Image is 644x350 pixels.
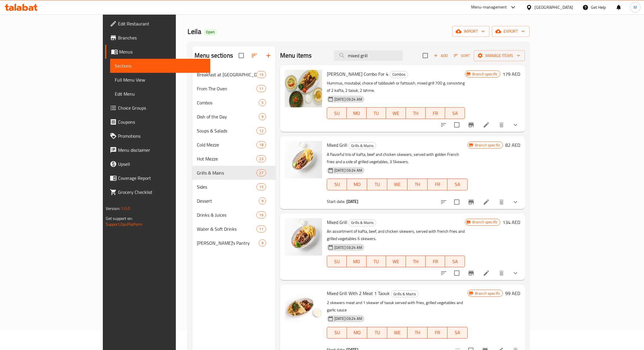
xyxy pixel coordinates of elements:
[508,266,523,280] button: show more
[327,151,468,165] p: A flavorful trio of kafta, beef and chicken skewers, served with golden French fries and a side o...
[505,141,520,149] h6: 82 AED
[192,236,275,250] div: [PERSON_NAME]'s Pantry9
[332,245,364,250] span: [DATE] 03:24 AM
[118,34,206,41] span: Branches
[197,71,257,78] span: Breakfast at [GEOGRAPHIC_DATA]
[367,107,386,119] button: TU
[505,289,520,297] h6: 99 AED
[450,180,465,189] span: SA
[257,226,265,232] span: 11
[115,62,206,69] span: Sections
[197,169,257,176] span: Grills & Mains
[369,257,384,266] span: TU
[349,180,365,189] span: MO
[329,257,344,266] span: SU
[470,71,500,77] span: Branch specific
[115,76,206,83] span: Full Menu View
[257,184,265,190] span: 15
[256,211,266,218] div: items
[192,65,275,252] nav: Menu sections
[118,20,206,27] span: Edit Restaurant
[327,299,468,314] p: 2 skewers meat and 1 skewer of taouk served with fries, grilled vegetables and garlic sauce
[197,127,257,134] span: Soups & Salads
[105,101,210,115] a: Choice Groups
[334,51,403,61] input: search
[197,239,259,246] div: Leila's Pantry
[197,183,257,190] div: Sides
[197,211,257,218] span: Drinks & Juices
[261,49,275,63] button: Add section
[327,327,347,339] button: SU
[257,142,265,148] span: 18
[327,218,347,227] span: Mixed Grill
[503,70,520,78] h6: 179 AED
[327,107,347,119] button: SU
[197,71,257,78] div: Breakfast at Leila
[285,289,322,327] img: Mixed Grill With 2 Meat 1 Taouk
[471,4,507,11] div: Menu-management
[110,59,210,73] a: Sections
[347,107,366,119] button: MO
[473,291,503,296] span: Branch specific
[428,109,443,118] span: FR
[332,168,364,173] span: [DATE] 03:24 AM
[474,50,525,61] button: Manage items
[256,169,266,176] div: items
[390,180,405,189] span: WE
[105,157,210,171] a: Upsell
[447,257,462,266] span: SA
[259,198,266,204] span: 9
[327,198,346,205] span: Start date:
[197,225,257,232] div: Water & Soft Drinks
[478,52,520,59] span: Manage items
[407,327,428,339] button: TH
[332,96,364,102] span: [DATE] 03:24 AM
[387,327,407,339] button: WE
[391,290,419,297] div: Grills & Mains
[349,109,364,118] span: MO
[105,17,210,31] a: Edit Restaurant
[410,180,425,189] span: TH
[457,28,485,35] span: import
[426,256,445,267] button: FR
[430,328,445,337] span: FR
[192,110,275,124] div: Dish of the Day9
[348,219,376,226] div: Grills & Mains
[454,52,470,59] span: Sort
[256,141,266,148] div: items
[118,118,206,125] span: Coupons
[408,257,423,266] span: TH
[497,28,525,35] span: export
[473,142,503,148] span: Branch specific
[428,257,443,266] span: FR
[259,197,266,204] div: items
[431,51,450,60] span: Add item
[464,195,478,209] button: Branch-specific-item
[105,143,210,157] a: Menu disclaimer
[347,327,367,339] button: MO
[257,72,265,77] span: 15
[428,179,448,190] button: FR
[367,327,387,339] button: TU
[347,256,366,267] button: MO
[437,266,451,280] button: sort-choices
[329,328,345,337] span: SU
[110,87,210,101] a: Edit Menu
[428,327,448,339] button: FR
[452,26,489,37] button: import
[197,99,259,106] span: Combos
[512,121,519,128] svg: Show Choices
[118,189,206,196] span: Grocery Checklist
[256,155,266,162] div: items
[121,205,130,212] span: 1.0.0
[204,30,217,35] span: Open
[450,51,474,60] span: Sort items
[332,316,364,321] span: [DATE] 03:24 AM
[192,166,275,180] div: Grills & Mains27
[327,70,388,78] span: [PERSON_NAME] Combo For 4
[431,51,450,60] button: Add
[369,328,385,337] span: TU
[192,222,275,236] div: Water & Soft Drinks11
[235,49,247,62] span: Select all sections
